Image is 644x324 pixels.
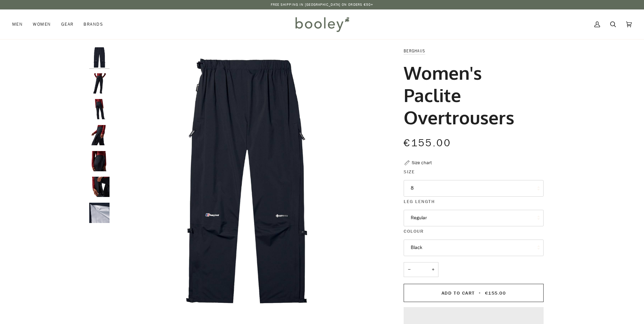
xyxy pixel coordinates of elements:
img: Berghaus Women's Paclite Overtrousers - Booley Galway [89,73,110,94]
span: Colour [404,228,424,235]
button: + [428,262,438,277]
a: Women [28,9,56,39]
span: €155.00 [404,136,451,150]
img: Berghaus Women's Paclite Overtrousers - Booley Galway [89,151,110,171]
span: Men [12,21,23,28]
div: Size chart [412,159,432,166]
h1: Women's Paclite Overtrousers [404,61,539,128]
img: Berghaus Women's Paclite Overtrousers - Booley Galway [89,177,110,197]
button: − [404,262,414,277]
a: Gear [56,9,79,39]
a: Berghaus [404,48,425,54]
button: 8 [404,180,544,197]
span: Gear [61,21,74,28]
span: €155.00 [485,290,506,296]
img: Berghaus Women's Paclite Overtrousers - Booley Galway [89,47,110,68]
div: Berghaus Women's Paclite Overtrousers - Booley Galway [113,47,380,315]
p: Free Shipping in [GEOGRAPHIC_DATA] on Orders €50+ [271,2,374,7]
span: Add to Cart [442,290,475,296]
img: Berghaus Women's Paclite Overtrousers - Booley Galway [89,125,110,145]
a: Men [12,9,28,39]
button: Regular [404,210,544,226]
img: Berghaus Women's Paclite Overtrousers - Booley Galway [89,99,110,119]
span: Brands [84,21,103,28]
img: Berghaus Women&#39;s Paclite Overtrousers - Booley Galway [113,47,380,315]
a: Brands [78,9,108,39]
button: Black [404,240,544,256]
span: Leg Length [404,198,435,205]
button: Add to Cart • €155.00 [404,284,544,302]
input: Quantity [404,262,438,277]
img: Booley [292,15,352,34]
span: Size [404,168,415,175]
span: • [477,290,483,296]
span: Women [33,21,51,28]
img: Women's Paclite Overtrousers [89,203,110,223]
